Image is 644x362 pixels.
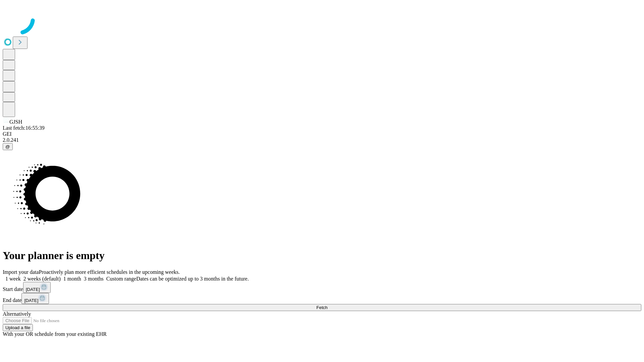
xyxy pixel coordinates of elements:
[39,269,180,275] span: Proactively plan more efficient schedules in the upcoming weeks.
[316,305,327,310] span: Fetch
[3,282,641,293] div: Start date
[23,282,51,293] button: [DATE]
[3,249,641,262] h1: Your planner is empty
[136,276,249,282] span: Dates can be optimized up to 3 months in the future.
[106,276,136,282] span: Custom range
[24,298,38,303] span: [DATE]
[63,276,81,282] span: 1 month
[84,276,104,282] span: 3 months
[3,269,39,275] span: Import your data
[3,311,31,317] span: Alternatively
[3,125,45,131] span: Last fetch: 16:55:39
[3,131,641,137] div: GEI
[26,287,40,292] span: [DATE]
[9,119,22,125] span: GJSH
[3,293,641,304] div: End date
[3,304,641,311] button: Fetch
[3,331,107,337] span: With your OR schedule from your existing EHR
[3,143,13,150] button: @
[3,324,33,331] button: Upload a file
[3,137,641,143] div: 2.0.241
[5,144,10,149] span: @
[23,276,61,282] span: 2 weeks (default)
[21,293,49,304] button: [DATE]
[5,276,21,282] span: 1 week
